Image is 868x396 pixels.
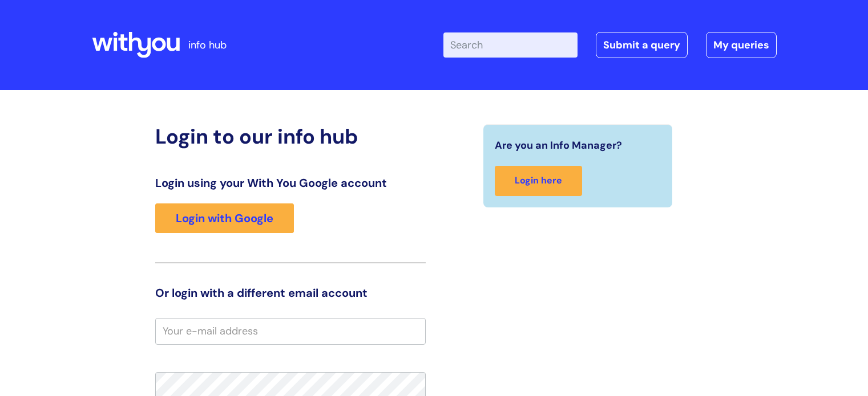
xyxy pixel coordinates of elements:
[495,136,622,154] span: Are you an Info Manager?
[443,32,578,58] input: Search
[495,166,582,196] a: Login here
[155,176,426,190] h3: Login using your With You Google account
[596,32,688,58] a: Submit a query
[155,124,426,149] h2: Login to our info hub
[706,32,777,58] a: My queries
[155,318,426,344] input: Your e-mail address
[188,36,227,54] p: info hub
[155,203,294,233] a: Login with Google
[155,286,426,300] h3: Or login with a different email account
